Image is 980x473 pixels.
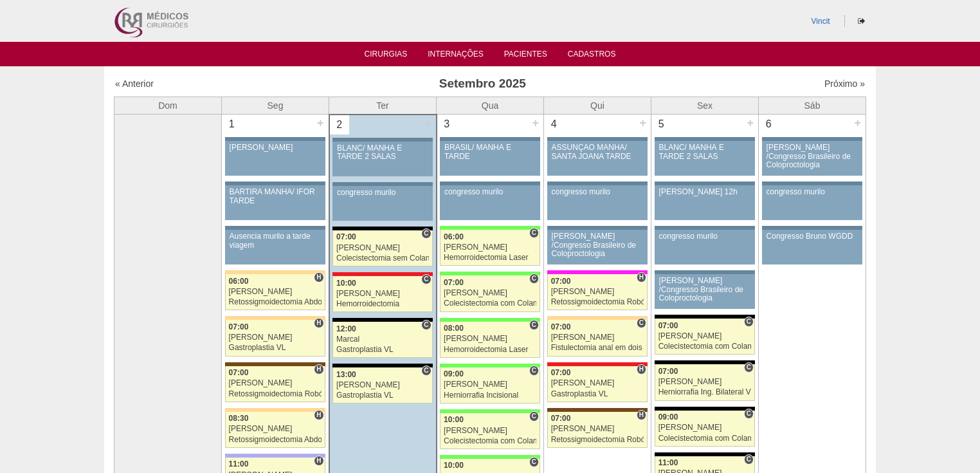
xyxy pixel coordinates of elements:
[421,366,431,376] span: Consultório
[229,425,322,433] div: [PERSON_NAME]
[658,342,752,351] div: Colecistectomia com Colangiografia VL
[744,454,754,465] span: Consultório
[655,185,755,220] a: [PERSON_NAME] 12h
[336,324,356,333] span: 12:00
[444,346,536,354] div: Hemorroidectomia Laser
[437,97,544,115] th: Qua
[440,364,540,367] div: Key: Brasil
[759,97,866,115] th: Sáb
[547,270,648,274] div: Key: Pro Matre
[332,182,432,186] div: Key: Aviso
[658,388,752,396] div: Herniorrafia Ing. Bilateral VL
[651,97,759,115] th: Sex
[547,185,648,220] a: congresso murilo
[332,364,432,367] div: Key: Blanc
[229,414,249,423] span: 08:30
[544,115,564,134] div: 4
[444,188,536,196] div: congresso murilo
[229,288,322,296] div: [PERSON_NAME]
[637,410,646,420] span: Hospital
[504,50,547,62] a: Pacientes
[655,319,755,355] a: C 07:00 [PERSON_NAME] Colecistectomia com Colangiografia VL
[547,141,648,176] a: ASSUNÇÃO MANHÃ/ SANTA JOANA TARDE
[230,144,321,152] div: [PERSON_NAME]
[229,322,249,331] span: 07:00
[421,320,431,330] span: Consultório
[229,333,322,342] div: [PERSON_NAME]
[551,333,644,342] div: [PERSON_NAME]
[655,137,755,141] div: Key: Aviso
[315,115,326,131] div: +
[225,185,325,220] a: BARTIRA MANHÃ/ IFOR TARDE
[444,461,464,470] span: 10:00
[551,288,644,296] div: [PERSON_NAME]
[529,320,539,330] span: Consultório
[658,332,752,340] div: [PERSON_NAME]
[332,272,432,276] div: Key: Assunção
[314,456,323,466] span: Hospital
[658,321,678,330] span: 07:00
[440,230,540,266] a: C 06:00 [PERSON_NAME] Hemorroidectomia Laser
[295,75,670,93] h3: Setembro 2025
[659,144,751,160] div: BLANC/ MANHÃ E TARDE 2 SALAS
[544,97,651,115] th: Qui
[444,369,464,378] span: 09:00
[440,181,540,185] div: Key: Aviso
[658,423,752,432] div: [PERSON_NAME]
[655,181,755,185] div: Key: Aviso
[547,226,648,230] div: Key: Aviso
[655,141,755,176] a: BLANC/ MANHÃ E TARDE 2 SALAS
[551,425,644,433] div: [PERSON_NAME]
[762,226,862,230] div: Key: Aviso
[547,230,648,264] a: [PERSON_NAME] /Congresso Brasileiro de Coloproctologia
[551,322,571,331] span: 07:00
[658,378,752,386] div: [PERSON_NAME]
[225,412,325,448] a: H 08:30 [PERSON_NAME] Retossigmoidectomia Abdominal VL
[336,290,429,298] div: [PERSON_NAME]
[332,318,432,322] div: Key: Blanc
[337,144,428,161] div: BLANC/ MANHÃ E TARDE 2 SALAS
[552,188,644,196] div: congresso murilo
[551,277,571,286] span: 07:00
[767,232,858,241] div: Congresso Bruno WGDD
[767,144,858,169] div: [PERSON_NAME] /Congresso Brasileiro de Coloproctologia
[444,324,464,333] span: 08:00
[551,390,644,398] div: Gastroplastia VL
[330,115,350,134] div: 2
[655,270,755,274] div: Key: Aviso
[336,232,356,241] span: 07:00
[444,232,464,241] span: 06:00
[812,17,830,26] a: Vincit
[336,335,429,344] div: Marcal
[336,346,429,354] div: Gastroplastia VL
[440,455,540,459] div: Key: Brasil
[428,50,484,62] a: Internações
[225,454,325,458] div: Key: Christóvão da Gama
[114,97,222,115] th: Dom
[655,452,755,456] div: Key: Blanc
[336,300,429,308] div: Hemorroidectomia
[651,115,671,134] div: 5
[744,362,754,373] span: Consultório
[225,226,325,230] div: Key: Aviso
[551,344,644,352] div: Fistulectomia anal em dois tempos
[229,344,322,352] div: Gastroplastia VL
[332,367,432,403] a: C 13:00 [PERSON_NAME] Gastroplastia VL
[637,272,646,283] span: Hospital
[332,186,432,221] a: congresso murilo
[332,138,432,142] div: Key: Aviso
[225,141,325,176] a: [PERSON_NAME]
[336,370,356,379] span: 13:00
[530,115,541,131] div: +
[444,289,536,297] div: [PERSON_NAME]
[332,276,432,312] a: C 10:00 [PERSON_NAME] Hemorroidectomia
[222,97,329,115] th: Seg
[444,380,536,389] div: [PERSON_NAME]
[637,115,648,131] div: +
[225,362,325,366] div: Key: Santa Joana
[529,411,539,422] span: Consultório
[437,115,457,134] div: 3
[440,409,540,413] div: Key: Brasil
[762,230,862,264] a: Congresso Bruno WGDD
[658,367,678,376] span: 07:00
